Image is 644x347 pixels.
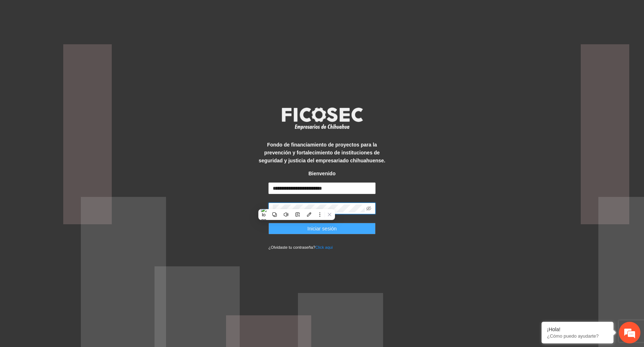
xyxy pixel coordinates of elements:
[118,4,135,21] div: Minimizar ventana de chat en vivo
[37,37,121,46] div: Chatee con nosotros ahora
[268,223,376,234] button: Iniciar sesión
[42,96,99,169] span: Estamos en línea.
[4,197,137,222] textarea: Escriba su mensaje y pulse “Intro”
[268,245,333,249] small: ¿Olvidaste tu contraseña?
[308,171,335,176] strong: Bienvenido
[277,105,367,132] img: logo
[366,206,371,211] span: eye-invisible
[547,333,608,339] p: ¿Cómo puedo ayudarte?
[547,326,608,332] div: ¡Hola!
[315,245,333,249] a: Click aqui
[259,142,385,163] strong: Fondo de financiamiento de proyectos para la prevención y fortalecimiento de instituciones de seg...
[307,225,337,233] span: Iniciar sesión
